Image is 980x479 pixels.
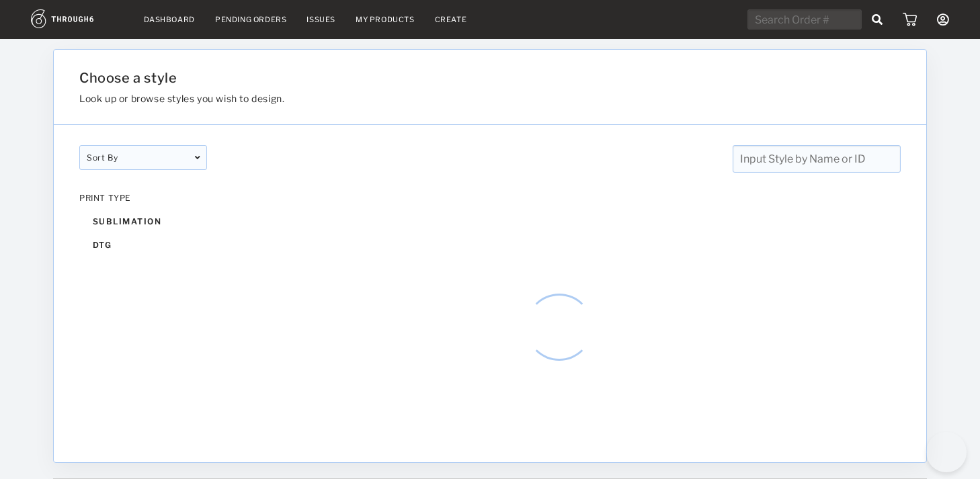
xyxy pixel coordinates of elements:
iframe: Toggle Customer Support [926,432,967,472]
img: logo.1c10ca64.svg [31,9,124,28]
div: Sort By [79,145,207,170]
div: sublimation [79,210,207,233]
h1: Choose a style [79,70,762,86]
h3: Look up or browse styles you wish to design. [79,93,762,104]
img: icon_cart.dab5cea1.svg [903,13,917,26]
div: dtg [79,233,207,257]
div: PRINT TYPE [79,193,207,203]
input: Search Order # [747,9,862,30]
a: My Products [356,15,415,24]
a: Dashboard [144,15,195,24]
a: Create [435,15,467,24]
a: Issues [307,15,335,24]
input: Input Style by Name or ID [733,145,901,173]
a: Pending Orders [215,15,286,24]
